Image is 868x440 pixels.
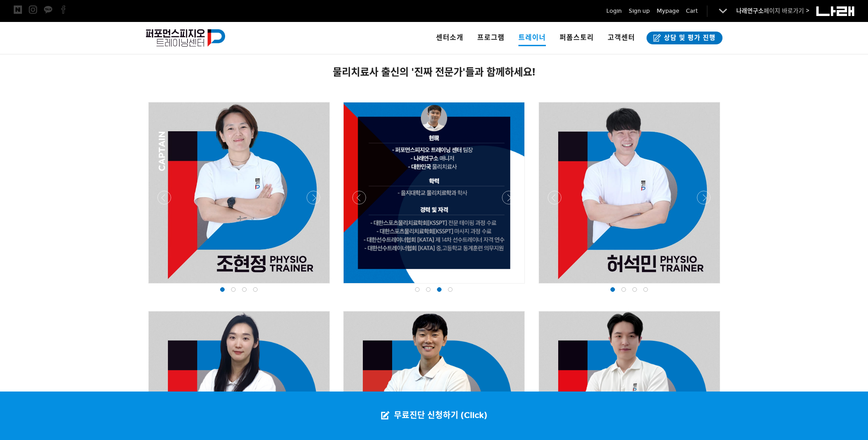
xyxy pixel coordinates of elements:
a: 상담 및 평가 진행 [647,32,722,44]
a: 센터소개 [429,22,470,54]
a: Sign up [629,6,650,16]
a: 트레이너 [512,22,553,54]
a: 나래연구소페이지 바로가기 > [736,7,809,15]
a: 고객센터 [601,22,642,54]
span: 센터소개 [436,33,464,42]
a: Cart [686,6,698,16]
span: 물리치료사 출신의 '진짜 전문가'들과 함께하세요! [333,66,535,78]
a: Login [606,6,622,16]
span: 트레이너 [518,30,546,46]
span: 퍼폼스토리 [560,33,594,42]
a: 무료진단 신청하기 (Click) [372,392,496,440]
span: 프로그램 [477,33,505,42]
a: 프로그램 [470,22,512,54]
span: 상담 및 평가 진행 [661,33,716,43]
strong: 나래연구소 [736,7,764,15]
span: 고객센터 [608,33,635,42]
a: 퍼폼스토리 [553,22,601,54]
a: Mypage [657,6,679,16]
